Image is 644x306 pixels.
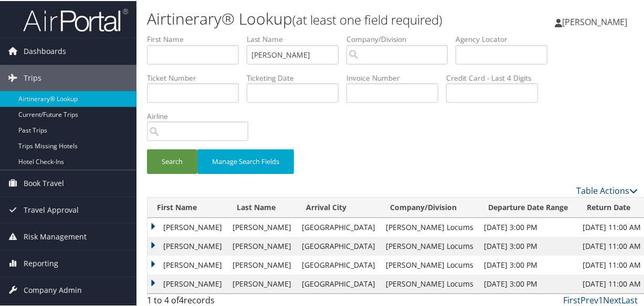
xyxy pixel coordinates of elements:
span: Dashboards [24,37,66,63]
td: [DATE] 3:00 PM [479,274,577,292]
small: (at least one field required) [292,10,442,27]
span: Company Admin [24,276,82,302]
a: Last [621,293,638,305]
button: Search [147,148,197,173]
td: [PERSON_NAME] [227,236,297,255]
label: Airline [147,110,256,121]
a: [PERSON_NAME] [555,5,638,37]
th: First Name: activate to sort column ascending [147,196,227,217]
span: Trips [24,64,41,90]
button: Manage Search Fields [197,148,294,173]
span: Book Travel [24,169,64,195]
td: [DATE] 3:00 PM [479,255,577,274]
label: Ticket Number [147,72,247,82]
td: [DATE] 3:00 PM [479,236,577,255]
td: [GEOGRAPHIC_DATA] [297,236,381,255]
a: First [563,293,580,305]
a: 1 [598,293,603,305]
th: Last Name: activate to sort column ascending [227,196,297,217]
label: Credit Card - Last 4 Digits [446,72,546,82]
td: [PERSON_NAME] [227,274,297,292]
span: [PERSON_NAME] [562,15,627,27]
label: Ticketing Date [247,72,346,82]
a: Next [603,293,621,305]
span: Risk Management [24,223,87,249]
td: [GEOGRAPHIC_DATA] [297,217,381,236]
th: Departure Date Range: activate to sort column ascending [479,196,577,217]
label: Agency Locator [456,33,555,43]
label: Last Name [247,33,346,43]
td: [PERSON_NAME] Locums [381,236,479,255]
td: [PERSON_NAME] [147,217,227,236]
span: 4 [179,293,184,305]
label: First Name [147,33,247,43]
a: Table Actions [576,184,638,195]
td: [GEOGRAPHIC_DATA] [297,255,381,274]
span: Reporting [24,249,58,276]
th: Company/Division [381,196,479,217]
label: Company/Division [346,33,456,43]
td: [PERSON_NAME] [147,274,227,292]
td: [PERSON_NAME] Locums [381,217,479,236]
td: [DATE] 3:00 PM [479,217,577,236]
td: [PERSON_NAME] Locums [381,274,479,292]
span: Travel Approval [24,196,79,222]
label: Invoice Number [346,72,446,82]
td: [PERSON_NAME] [147,255,227,274]
h1: Airtinerary® Lookup [147,7,474,29]
a: Prev [580,293,598,305]
th: Arrival City: activate to sort column ascending [297,196,381,217]
td: [PERSON_NAME] [227,255,297,274]
td: [PERSON_NAME] [227,217,297,236]
td: [PERSON_NAME] [147,236,227,255]
img: airportal-logo.png [23,7,128,31]
td: [PERSON_NAME] Locums [381,255,479,274]
td: [GEOGRAPHIC_DATA] [297,274,381,292]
